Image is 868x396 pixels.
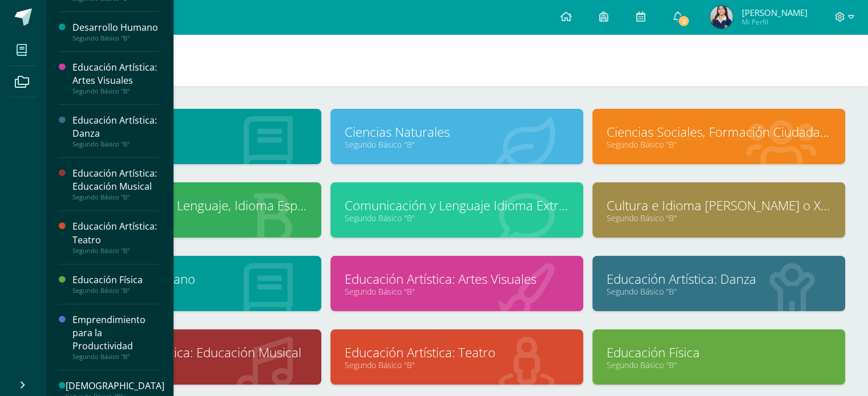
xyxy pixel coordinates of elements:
[345,123,569,141] a: Ciencias Naturales
[72,87,159,95] div: Segundo Básico "B"
[72,287,159,295] div: Segundo Básico "B"
[72,220,159,254] a: Educación Artística: TeatroSegundo Básico "B"
[710,6,733,28] img: df73c1bbeb88702d8114996d0468cc74.png
[72,140,159,148] div: Segundo Básico "B"
[741,7,807,18] span: [PERSON_NAME]
[72,167,159,193] div: Educación Artística: Educación Musical
[83,286,307,297] a: Segundo Básico "B"
[72,353,159,361] div: Segundo Básico "B"
[72,61,159,87] div: Educación Artística: Artes Visuales
[72,273,159,295] a: Educación FísicaSegundo Básico "B"
[83,360,307,370] a: Segundo Básico "B"
[607,213,831,223] a: Segundo Básico "B"
[607,123,831,141] a: Ciencias Sociales, Formación Ciudadana e Interculturalidad
[72,21,159,42] a: Desarrollo HumanoSegundo Básico "B"
[607,197,831,214] a: Cultura e Idioma [PERSON_NAME] o Xinca
[345,360,569,370] a: Segundo Básico "B"
[72,313,159,361] a: Emprendimiento para la ProductividadSegundo Básico "B"
[83,213,307,223] a: Segundo Básico "B"
[72,34,159,42] div: Segundo Básico "B"
[83,344,307,361] a: Educación Artística: Educación Musical
[345,139,569,150] a: Segundo Básico "B"
[72,273,159,287] div: Educación Física
[72,21,159,34] div: Desarrollo Humano
[345,197,569,214] a: Comunicación y Lenguaje Idioma Extranjero Inglés
[83,270,307,288] a: Desarrollo Humano
[72,313,159,353] div: Emprendimiento para la Productividad
[72,61,159,95] a: Educación Artística: Artes VisualesSegundo Básico "B"
[345,286,569,297] a: Segundo Básico "B"
[741,17,807,27] span: Mi Perfil
[83,123,307,141] a: Asesoría
[607,270,831,288] a: Educación Artística: Danza
[677,15,690,27] span: 2
[345,270,569,288] a: Educación Artística: Artes Visuales
[72,220,159,246] div: Educación Artística: Teatro
[607,139,831,150] a: Segundo Básico "B"
[83,197,307,214] a: Comunicación y Lenguaje, Idioma Español
[607,344,831,361] a: Educación Física
[607,286,831,297] a: Segundo Básico "B"
[72,114,159,140] div: Educación Artística: Danza
[66,379,164,393] div: [DEMOGRAPHIC_DATA]
[72,167,159,201] a: Educación Artística: Educación MusicalSegundo Básico "B"
[345,213,569,223] a: Segundo Básico "B"
[345,344,569,361] a: Educación Artística: Teatro
[72,193,159,201] div: Segundo Básico "B"
[607,360,831,370] a: Segundo Básico "B"
[72,114,159,148] a: Educación Artística: DanzaSegundo Básico "B"
[83,139,307,150] a: Segundo Básico "B"
[72,247,159,255] div: Segundo Básico "B"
